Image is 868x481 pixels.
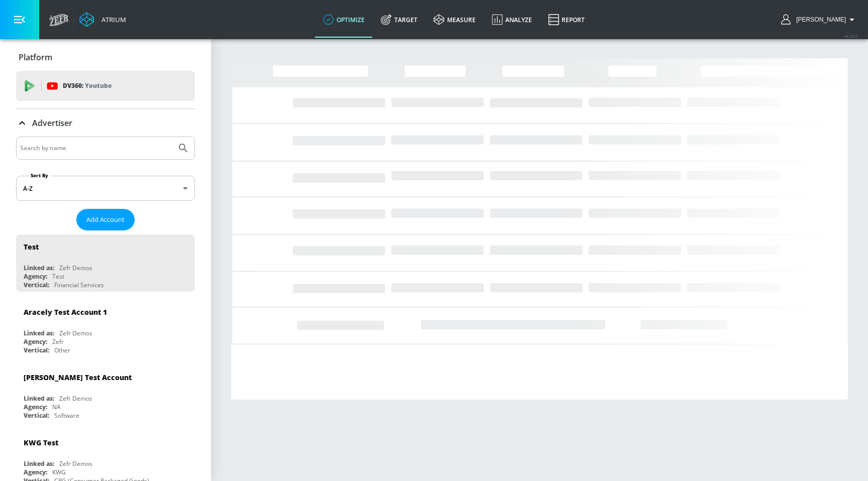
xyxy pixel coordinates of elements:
div: Zefr Demos [59,459,92,468]
div: Software [54,411,79,420]
div: Aracely Test Account 1Linked as:Zefr DemosAgency:ZefrVertical:Other [16,300,195,357]
div: Advertiser [16,109,195,137]
a: Atrium [79,12,126,27]
div: Test [24,242,39,252]
div: Agency: [24,272,47,281]
div: [PERSON_NAME] Test Account [24,373,132,382]
div: Platform [16,43,195,71]
span: Add Account [86,214,125,225]
div: Test [52,272,64,281]
p: Platform [19,52,52,63]
div: [PERSON_NAME] Test AccountLinked as:Zefr DemosAgency:NAVertical:Software [16,365,195,422]
a: Report [540,2,593,38]
div: Atrium [97,15,126,24]
div: Zefr [52,337,64,346]
div: KWG [52,468,66,476]
a: Analyze [484,2,540,38]
div: Financial Services [54,281,104,289]
div: TestLinked as:Zefr DemosAgency:TestVertical:Financial Services [16,234,195,292]
div: NA [52,403,61,411]
div: Vertical: [24,411,49,420]
div: Linked as: [24,264,54,272]
a: Target [373,2,425,38]
p: DV360: [63,80,112,91]
div: Linked as: [24,394,54,403]
div: Linked as: [24,329,54,337]
div: Vertical: [24,281,49,289]
button: [PERSON_NAME] [781,14,858,26]
p: Youtube [85,80,112,91]
div: Zefr Demos [59,264,92,272]
div: DV360: Youtube [16,71,195,101]
a: optimize [315,2,373,38]
div: Zefr Demos [59,329,92,337]
div: KWG Test [24,438,58,447]
p: Advertiser [32,117,72,129]
div: Agency: [24,468,47,476]
a: measure [425,2,484,38]
span: v 4.24.0 [844,33,858,39]
div: Agency: [24,403,47,411]
label: Sort By [29,172,50,179]
div: Other [54,346,70,354]
button: Add Account [76,209,135,230]
span: login as: justin.nim@zefr.com [792,16,846,23]
div: Vertical: [24,346,49,354]
div: Linked as: [24,459,54,468]
div: Zefr Demos [59,394,92,403]
div: Aracely Test Account 1 [24,307,107,317]
div: Agency: [24,337,47,346]
input: Search by name [20,142,172,155]
div: A-Z [16,176,195,201]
